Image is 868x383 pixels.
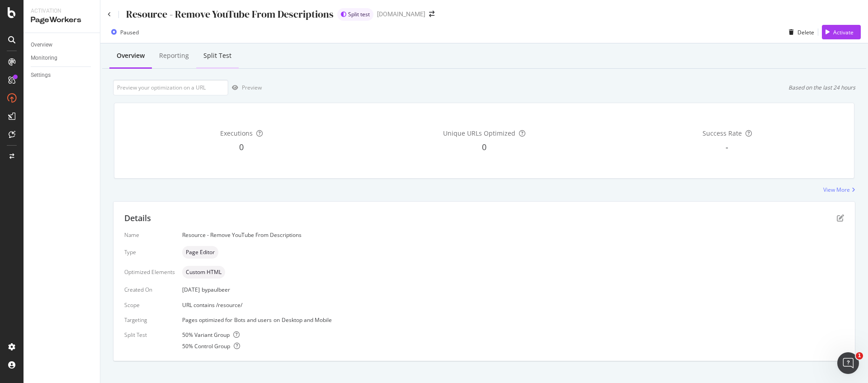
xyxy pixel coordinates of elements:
[31,53,94,63] a: Monitoring
[822,25,861,39] button: Activate
[703,129,742,137] span: Success Rate
[182,266,225,279] div: neutral label
[182,246,218,259] div: neutral label
[785,25,814,39] button: Delete
[120,28,139,36] div: Paused
[837,214,844,222] div: pen-to-square
[182,286,844,293] div: [DATE]
[124,248,175,256] div: Type
[113,80,228,95] input: Preview your optimization on a URL
[429,11,434,17] div: arrow-right-arrow-left
[31,53,57,63] div: Monitoring
[202,286,230,293] div: by paulbeer
[31,40,94,50] a: Overview
[282,316,332,324] div: Desktop and Mobile
[182,301,242,309] span: URL contains /resource/
[124,286,175,293] div: Created On
[242,84,262,91] div: Preview
[124,213,151,224] div: Details
[182,331,844,339] div: 50 % Variant Group
[159,51,189,60] div: Reporting
[31,40,52,50] div: Overview
[124,268,175,276] div: Optimized Elements
[228,80,262,95] button: Preview
[186,270,222,275] span: Custom HTML
[837,352,859,374] iframe: Intercom live chat
[108,12,111,17] a: Click to go back
[823,186,850,194] div: View More
[833,28,854,36] div: Activate
[726,142,728,152] span: -
[482,142,486,152] span: 0
[337,8,373,21] div: brand label
[797,28,814,36] div: Delete
[31,71,94,80] a: Settings
[856,352,863,359] span: 1
[220,129,253,137] span: Executions
[182,231,844,239] div: Resource - Remove YouTube From Descriptions
[377,9,425,19] div: [DOMAIN_NAME]
[182,316,844,324] div: Pages optimized for on
[124,316,175,324] div: Targeting
[117,51,145,60] div: Overview
[182,342,844,350] div: 50 % Control Group
[348,12,370,17] span: Split test
[186,250,215,255] span: Page Editor
[124,231,175,239] div: Name
[126,7,334,21] div: Resource - Remove YouTube From Descriptions
[31,71,51,80] div: Settings
[788,84,855,91] div: Based on the last 24 hours
[239,142,244,152] span: 0
[124,331,175,339] div: Split Test
[124,301,175,309] div: Scope
[203,51,231,60] div: Split Test
[31,7,93,15] div: Activation
[234,316,272,324] div: Bots and users
[31,15,93,25] div: PageWorkers
[823,186,855,194] a: View More
[443,129,515,137] span: Unique URLs Optimized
